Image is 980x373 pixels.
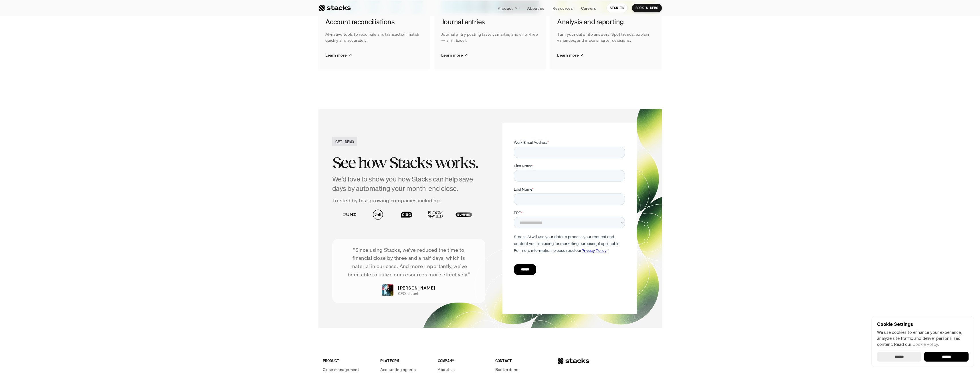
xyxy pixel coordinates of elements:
a: Cookie Policy [912,342,938,347]
a: Book a demo [495,366,546,372]
p: Accounting agents [380,366,416,372]
a: SIGN IN [606,4,628,12]
a: Learn more [325,48,352,62]
p: We use cookies to enhance your experience, analyze site traffic and deliver personalized content. [877,329,969,347]
p: Cookie Settings [877,322,969,326]
p: BOOK A DEMO [635,6,658,10]
p: Book a demo [495,366,520,372]
p: SIGN IN [610,6,624,10]
iframe: Form 1 [514,140,625,280]
p: About us [438,366,455,372]
h4: We'd love to show you how Stacks can help save days by automating your month-end close. [332,174,486,194]
p: COMPANY [438,358,488,364]
p: “Since using Stacks, we've reduced the time to financial close by three and a half days, which is... [341,246,477,279]
p: Close management [323,366,359,372]
a: Accounting agents [380,366,431,372]
h4: Account reconciliations [325,17,423,27]
p: Learn more [441,52,463,58]
h2: See how Stacks works. [332,154,486,171]
p: CONTACT [495,358,546,364]
p: [PERSON_NAME] [398,284,435,291]
p: Learn more [557,52,579,58]
a: About us [438,366,488,372]
h4: Analysis and reporting [557,17,655,27]
p: Journal entry posting faster, smarter, and error-free — all in Excel. [441,31,539,43]
p: AI-native tools to reconcile and transaction match quickly and accurately. [325,31,423,43]
a: BOOK A DEMO [632,4,662,12]
p: CFO at Juni [398,291,418,296]
h4: Journal entries [441,17,539,27]
span: Read our . [894,342,939,347]
p: PLATFORM [380,358,431,364]
p: About us [527,5,544,11]
a: About us [524,3,548,13]
p: PRODUCT [323,358,373,364]
a: Close management [323,366,373,372]
p: Product [498,5,513,11]
p: Careers [581,5,596,11]
a: Resources [549,3,576,13]
p: Learn more [325,52,347,58]
p: Turn your data into answers. Spot trends, explain variances, and make smarter decisions. [557,31,655,43]
a: Learn more [557,48,584,62]
p: Resources [553,5,573,11]
h2: GET DEMO [335,139,354,145]
p: Trusted by fast-growing companies including: [332,196,486,205]
a: Learn more [441,48,468,62]
a: Careers [578,3,599,13]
